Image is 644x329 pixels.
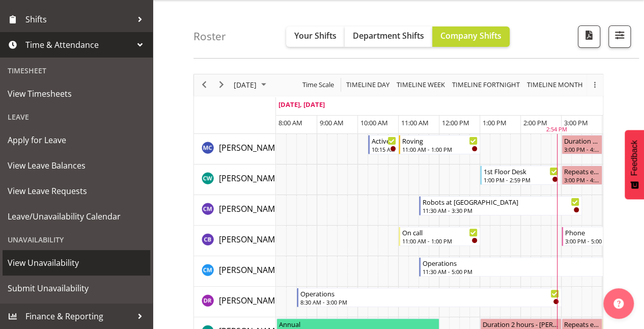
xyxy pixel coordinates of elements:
[630,140,639,176] span: Feedback
[233,78,258,91] span: [DATE]
[608,25,631,48] button: Filter Shifts
[219,264,282,276] span: [PERSON_NAME]
[300,298,559,306] div: 8:30 AM - 3:00 PM
[440,30,501,41] span: Company Shifts
[232,78,271,91] button: September 2025
[402,227,478,237] div: On call
[564,118,588,127] span: 3:00 PM
[3,153,150,178] a: View Leave Balances
[278,118,302,127] span: 8:00 AM
[230,74,272,96] div: September 30, 2025
[368,135,399,154] div: Aurora Catu"s event - Active Rhyming Begin From Tuesday, September 30, 2025 at 10:15:00 AM GMT+13...
[194,256,276,287] td: Cindy Mulrooney resource
[3,229,150,250] div: Unavailability
[194,164,276,195] td: Catherine Wilson resource
[194,287,276,317] td: Debra Robinson resource
[8,158,145,173] span: View Leave Balances
[194,226,276,256] td: Chris Broad resource
[301,78,335,91] span: Time Scale
[3,276,150,301] a: Submit Unavailability
[215,78,229,91] button: Next
[402,145,478,153] div: 11:00 AM - 1:00 PM
[198,78,211,91] button: Previous
[25,309,132,324] span: Finance & Reporting
[219,294,282,307] a: [PERSON_NAME]
[213,74,230,96] div: next period
[423,206,579,214] div: 11:30 AM - 3:30 PM
[423,267,640,276] div: 11:30 AM - 5:00 PM
[419,196,582,215] div: Chamique Mamolo"s event - Robots at St Patricks Begin From Tuesday, September 30, 2025 at 11:30:0...
[372,135,396,146] div: Active Rhyming
[3,127,150,153] a: Apply for Leave
[578,25,600,48] button: Download a PDF of the roster for the current day
[484,166,558,176] div: 1st Floor Desk
[546,125,567,134] div: 2:54 PM
[219,172,282,184] a: [PERSON_NAME]
[423,197,579,207] div: Robots at [GEOGRAPHIC_DATA]
[8,183,145,199] span: View Leave Requests
[564,176,600,184] div: 3:00 PM - 4:00 PM
[586,74,603,96] div: overflow
[423,258,640,268] div: Operations
[3,81,150,106] a: View Timesheets
[523,118,547,127] span: 2:00 PM
[483,319,559,329] div: Duration 2 hours - [PERSON_NAME]
[564,135,600,146] div: Duration 1 hours - [PERSON_NAME]
[396,78,446,91] span: Timeline Week
[399,135,480,154] div: Aurora Catu"s event - Roving Begin From Tuesday, September 30, 2025 at 11:00:00 AM GMT+13:00 Ends...
[402,135,478,146] div: Roving
[526,78,584,91] span: Timeline Month
[219,203,282,214] span: [PERSON_NAME]
[219,203,282,215] a: [PERSON_NAME]
[419,257,643,277] div: Cindy Mulrooney"s event - Operations Begin From Tuesday, September 30, 2025 at 11:30:00 AM GMT+13...
[195,74,213,96] div: previous period
[562,135,602,154] div: Aurora Catu"s event - Duration 1 hours - Aurora Catu Begin From Tuesday, September 30, 2025 at 3:...
[294,30,337,41] span: Your Shifts
[8,281,145,296] span: Submit Unavailability
[8,132,145,148] span: Apply for Leave
[219,264,282,276] a: [PERSON_NAME]
[297,288,562,307] div: Debra Robinson"s event - Operations Begin From Tuesday, September 30, 2025 at 8:30:00 AM GMT+13:0...
[3,106,150,127] div: Leave
[432,26,510,47] button: Company Shifts
[395,78,447,91] button: Timeline Week
[360,118,388,127] span: 10:00 AM
[320,118,344,127] span: 9:00 AM
[564,145,600,153] div: 3:00 PM - 4:00 PM
[219,173,282,184] span: [PERSON_NAME]
[3,60,150,81] div: Timesheet
[278,100,325,109] span: [DATE], [DATE]
[564,319,600,329] div: Repeats every [DATE] - [PERSON_NAME]
[565,237,640,245] div: 3:00 PM - 5:00 PM
[25,37,132,52] span: Time & Attendance
[353,30,424,41] span: Department Shifts
[480,166,561,185] div: Catherine Wilson"s event - 1st Floor Desk Begin From Tuesday, September 30, 2025 at 1:00:00 PM GM...
[442,118,469,127] span: 12:00 PM
[219,142,282,154] a: [PERSON_NAME]
[562,166,602,185] div: Catherine Wilson"s event - Repeats every tuesday - Catherine Wilson Begin From Tuesday, September...
[3,178,150,204] a: View Leave Requests
[402,237,478,245] div: 11:00 AM - 1:00 PM
[562,227,643,246] div: Chris Broad"s event - Phone Begin From Tuesday, September 30, 2025 at 3:00:00 PM GMT+13:00 Ends A...
[451,78,521,91] span: Timeline Fortnight
[484,176,558,184] div: 1:00 PM - 2:59 PM
[401,118,429,127] span: 11:00 AM
[193,31,226,42] h4: Roster
[345,78,390,91] span: Timeline Day
[372,145,396,153] div: 10:15 AM - 11:00 AM
[451,78,522,91] button: Fortnight
[625,130,644,199] button: Feedback - Show survey
[219,142,282,153] span: [PERSON_NAME]
[483,118,507,127] span: 1:00 PM
[399,227,480,246] div: Chris Broad"s event - On call Begin From Tuesday, September 30, 2025 at 11:00:00 AM GMT+13:00 End...
[286,26,345,47] button: Your Shifts
[613,298,624,309] img: help-xxl-2.png
[565,227,640,237] div: Phone
[8,255,145,270] span: View Unavailability
[3,204,150,229] a: Leave/Unavailability Calendar
[525,78,585,91] button: Timeline Month
[3,250,150,276] a: View Unavailability
[25,12,132,27] span: Shifts
[219,295,282,306] span: [PERSON_NAME]
[219,234,282,245] span: [PERSON_NAME]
